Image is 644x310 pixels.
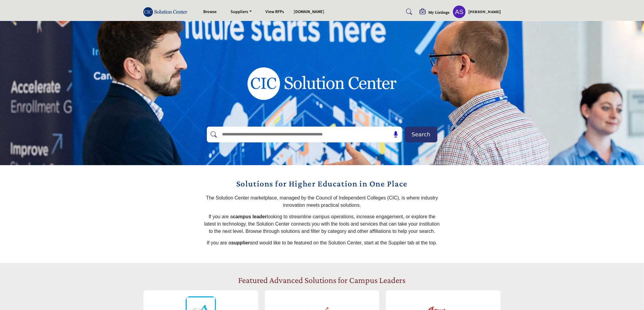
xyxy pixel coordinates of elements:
[294,9,325,15] a: [DOMAIN_NAME]
[227,44,418,123] img: image
[266,9,284,15] a: View RFPs
[233,214,267,219] strong: campus leader
[207,240,437,245] span: If you are a and would like to be featured on the Solution Center, start at the Supplier tab at t...
[428,9,450,15] h5: My Listings
[400,7,416,17] a: Search
[420,9,450,16] div: My Listings
[206,195,438,208] span: The Solution Center marketplace, managed by the Council of Independent Colleges (CIC), is where i...
[204,177,440,190] h2: Solutions for Higher Education in One Place
[204,214,440,234] span: If you are a looking to streamline campus operations, increase engagement, or explore the latest ...
[143,7,191,17] img: Site Logo
[203,9,217,15] a: Browse
[468,9,501,15] h5: [PERSON_NAME]
[412,130,430,138] span: Search
[231,240,250,245] strong: supplier
[226,8,256,16] a: Suppliers
[453,5,466,19] button: Show hide supplier dropdown
[238,275,406,285] h2: Featured Advanced Solutions for Campus Leaders
[389,131,399,138] span: Search by Voice
[405,127,437,142] button: Search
